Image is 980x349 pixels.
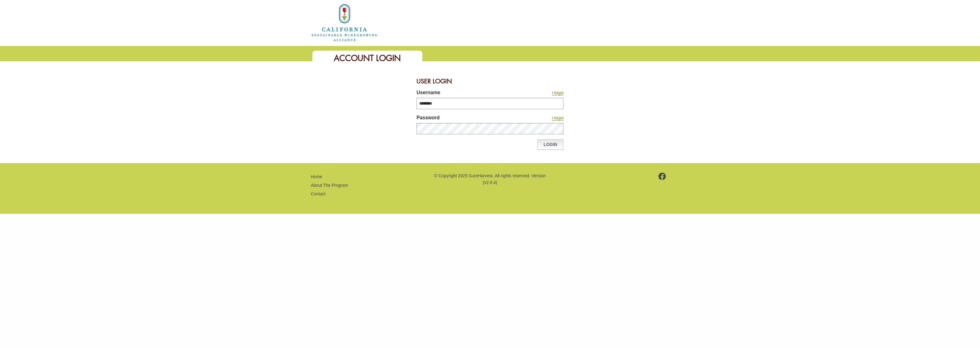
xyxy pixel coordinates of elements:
[552,91,563,95] a: I forgot
[537,139,563,150] a: Login
[417,74,563,89] div: User Login
[417,114,511,123] label: Password
[417,89,511,98] label: Username
[311,174,322,179] a: Home
[658,173,666,180] img: footer-facebook.png
[311,191,326,196] a: Contact
[311,20,378,25] a: Home
[311,183,348,188] a: About The Program
[433,172,547,186] p: © Copyright 2025 SureHarvest. All rights reserved. Version (v2.9.4)
[552,116,563,121] a: I forgot
[334,53,401,63] span: Account Login
[311,3,378,42] img: logo_cswa2x.png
